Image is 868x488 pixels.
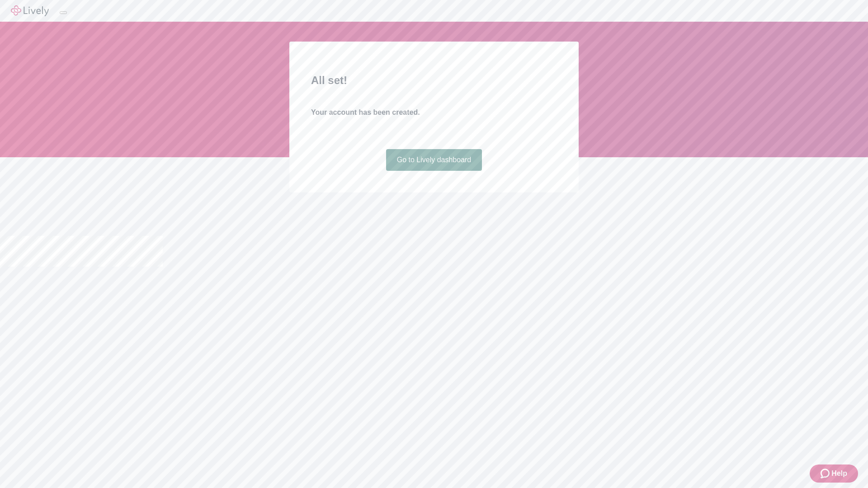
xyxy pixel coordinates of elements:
[311,107,557,118] h4: Your account has been created.
[11,5,49,16] img: Lively
[831,468,847,479] span: Help
[311,72,557,89] h2: All set!
[60,11,67,14] button: Log out
[386,149,482,171] a: Go to Lively dashboard
[821,468,831,479] svg: Zendesk support icon
[810,465,858,483] button: Zendesk support iconHelp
